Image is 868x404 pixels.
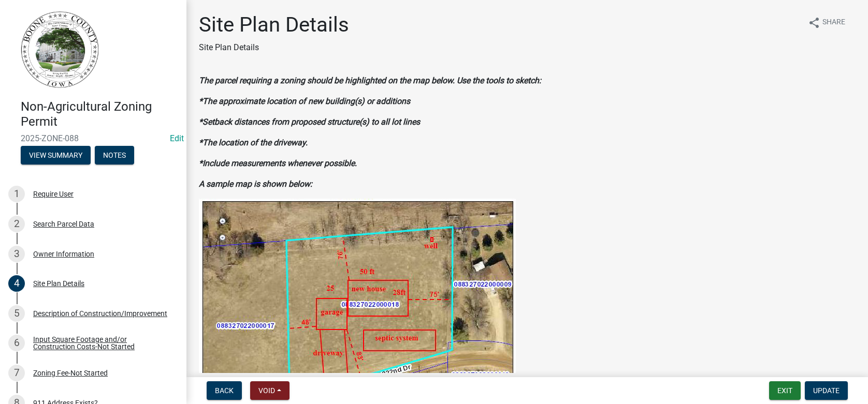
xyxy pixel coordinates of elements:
[33,369,108,377] div: Zoning Fee-Not Started
[21,11,99,88] img: Boone County, Iowa
[95,152,134,160] wm-modal-confirm: Notes
[8,186,25,202] div: 1
[199,179,312,189] strong: A sample map is shown below:
[33,250,94,258] div: Owner Information
[822,17,845,29] span: Share
[8,365,25,381] div: 7
[8,335,25,351] div: 6
[199,41,349,54] p: Site Plan Details
[258,386,275,395] span: Void
[21,133,166,143] span: 2025-ZONE-088
[813,386,840,395] span: Update
[21,99,178,129] h4: Non-Agricultural Zoning Permit
[199,158,357,168] strong: *Include measurements whenever possible.
[33,280,84,287] div: Site Plan Details
[33,310,167,317] div: Description of Construction/Improvement
[805,381,848,400] button: Update
[8,305,25,322] div: 5
[800,12,853,33] button: shareShare
[95,146,134,164] button: Notes
[199,138,308,147] strong: *The location of the driveway.
[769,381,801,400] button: Exit
[199,117,420,127] strong: *Setback distances from proposed structure(s) to all lot lines
[8,275,25,292] div: 4
[250,381,290,400] button: Void
[33,336,170,350] div: Input Square Footage and/or Construction Costs-Not Started
[21,146,91,164] button: View Summary
[199,96,410,106] strong: *The approximate location of new building(s) or additions
[215,386,234,395] span: Back
[170,133,184,143] a: Edit
[808,17,820,29] i: share
[170,133,184,143] wm-modal-confirm: Edit Application Number
[8,246,25,262] div: 3
[199,76,541,85] strong: The parcel requiring a zoning should be highlighted on the map below. Use the tools to sketch:
[8,216,25,232] div: 2
[199,12,349,37] h1: Site Plan Details
[207,381,242,400] button: Back
[33,190,74,198] div: Require User
[21,152,91,160] wm-modal-confirm: Summary
[33,220,94,228] div: Search Parcel Data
